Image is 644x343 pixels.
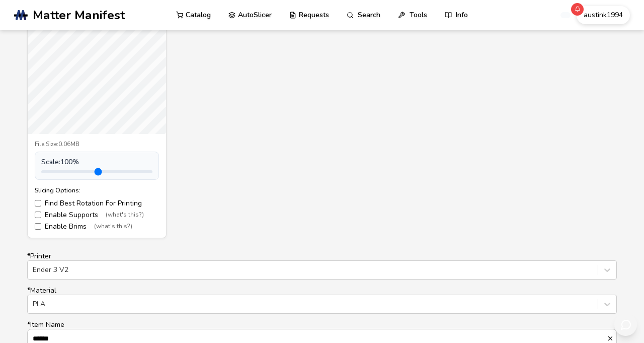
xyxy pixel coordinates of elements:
[607,335,616,342] button: *Item Name
[35,199,159,208] label: Find Best Rotation For Printing
[35,141,159,148] div: File Size: 0.06MB
[35,200,41,207] input: Find Best Rotation For Printing
[41,158,79,166] span: Scale: 100 %
[35,223,159,231] label: Enable Brims
[577,6,630,24] button: austink1994
[35,212,41,218] input: Enable Supports(what's this?)
[27,252,617,280] label: Printer
[27,287,617,314] label: Material
[35,187,159,194] div: Slicing Options:
[33,8,125,22] span: Matter Manifest
[614,313,637,336] button: Send feedback via email
[35,223,41,230] input: Enable Brims(what's this?)
[106,212,144,219] span: (what's this?)
[94,223,132,230] span: (what's this?)
[35,211,159,219] label: Enable Supports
